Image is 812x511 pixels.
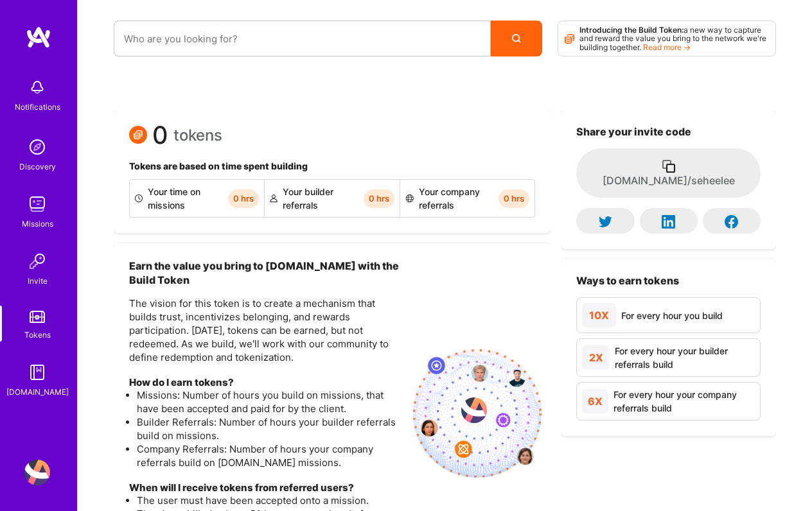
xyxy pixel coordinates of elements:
span: tokens [173,128,222,142]
div: Discovery [19,160,56,173]
span: a new way to capture and reward the value you bring to the network we're building together. [579,25,766,51]
i: icon Copy [661,159,676,174]
li: Missions: Number of hours you build on missions, that have been accepted and paid for by the client. [137,388,403,415]
img: guide book [24,359,50,385]
div: Invite [28,274,48,288]
h4: When will I receive tokens from referred users? [129,482,403,494]
img: Builder icon [135,195,143,202]
h3: Share your invite code [576,126,761,138]
i: icon Facebook [725,215,738,229]
img: invite [413,349,542,478]
input: Who are you looking for? [124,22,481,55]
div: 10X [582,303,616,327]
h4: Tokens are based on time spent building [129,161,535,172]
i: icon LinkedInDark [662,215,675,229]
img: Builder referral icon [270,195,278,202]
i: icon Points [565,26,574,51]
span: 0 hrs [499,189,529,208]
img: tokens [30,311,45,323]
div: 6X [582,389,608,413]
button: [DOMAIN_NAME]/seheelee [576,148,761,198]
span: 0 hrs [228,189,259,208]
a: Read more → [643,42,691,52]
img: Invite [24,248,50,274]
img: Token icon [129,126,147,144]
p: The vision for this token is to create a mechanism that builds trust, incentivizes belonging, and... [129,297,403,364]
li: The user must have been accepted onto a mission. [137,494,403,507]
span: 0 [152,128,168,142]
h3: Ways to earn tokens [576,275,761,287]
div: Tokens [24,328,51,342]
h3: Earn the value you bring to [DOMAIN_NAME] with the Build Token [129,259,403,287]
img: discovery [24,134,50,160]
i: icon Twitter [599,215,612,229]
span: 0 hrs [364,189,394,208]
div: Notifications [15,100,60,114]
img: Company referral icon [405,195,414,202]
div: [DOMAIN_NAME] [6,385,69,399]
div: For every hour your company referrals build [613,388,755,415]
div: For every hour you build [621,309,723,322]
div: Missions [22,217,53,230]
div: Your time on missions [130,180,265,217]
div: For every hour your builder referrals build [615,344,755,371]
strong: Introducing the Build Token: [579,25,684,35]
li: Builder Referrals: Number of hours your builder referrals build on missions. [137,415,403,442]
div: 2X [582,345,610,370]
div: Your company referrals [400,180,534,217]
div: Your builder referrals [265,180,400,217]
i: icon Search [512,34,521,43]
h4: How do I earn tokens? [129,377,403,388]
img: User Avatar [24,460,50,485]
img: profile [461,397,487,423]
img: logo [26,26,51,49]
img: bell [24,74,50,100]
img: teamwork [24,191,50,217]
li: Company Referrals: Number of hours your company referrals build on [DOMAIN_NAME] missions. [137,442,403,469]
